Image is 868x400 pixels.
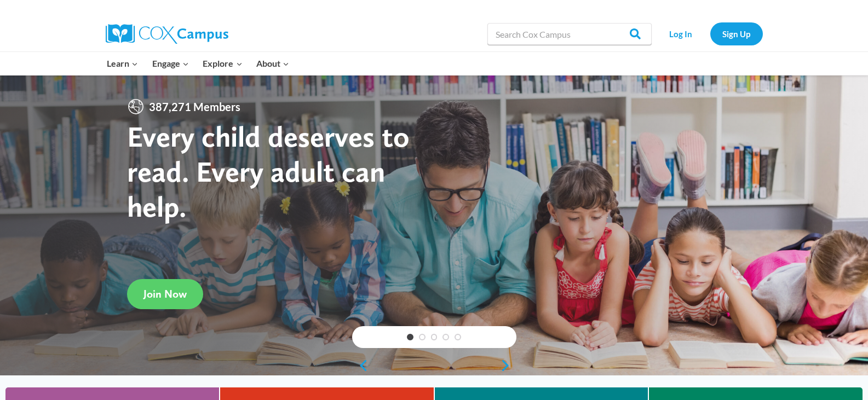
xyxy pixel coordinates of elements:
[431,334,438,340] a: 3
[127,119,410,223] strong: Every child deserves to read. Every adult can help.
[143,287,187,300] span: Join Now
[352,359,369,372] a: previous
[145,98,245,115] span: 387,271 Members
[419,334,426,340] a: 2
[657,22,763,45] nav: Secondary Navigation
[407,334,413,340] a: 1
[352,355,516,376] div: content slider buttons
[256,56,289,71] span: About
[487,23,652,45] input: Search Cox Campus
[100,52,296,75] nav: Primary Navigation
[657,22,705,45] a: Log In
[152,56,189,71] span: Engage
[442,334,449,340] a: 4
[710,22,763,45] a: Sign Up
[106,24,228,44] img: Cox Campus
[455,334,461,340] a: 5
[107,56,138,71] span: Learn
[500,359,516,372] a: next
[203,56,242,71] span: Explore
[127,279,203,309] a: Join Now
